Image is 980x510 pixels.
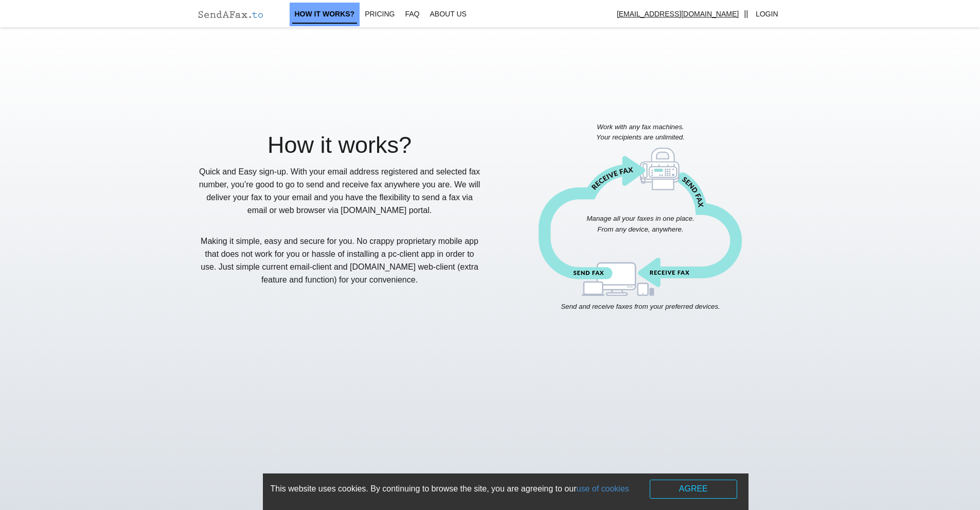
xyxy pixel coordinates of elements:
a: FAQ [400,3,425,26]
span: Send and receive faxes from your preferred devices. [561,303,720,310]
u: [EMAIL_ADDRESS][DOMAIN_NAME] [617,10,739,18]
a: How It works? [290,3,360,26]
p: Making it simple, easy and secure for you. No crappy proprietary mobile app that does not work fo... [197,235,483,286]
a: About Us [425,3,472,26]
h2: How it works? [197,132,483,158]
a: Pricing [360,3,400,26]
div: This website uses cookies. By continuing to browse the site, you are agreeing to our [271,480,741,499]
span: Work with any fax machines. Your recipients are unlimited. [596,123,685,142]
p: Quick and Easy sign-up. With your email address registered and selected fax number, you’re good t... [197,165,483,217]
a: Login [751,3,783,26]
button: AGREE [650,480,737,499]
a: use of cookies [577,484,629,493]
span: Manage all your faxes in one place. From any device, anywhere. [586,215,694,233]
a: [EMAIL_ADDRESS][DOMAIN_NAME] [612,3,744,26]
